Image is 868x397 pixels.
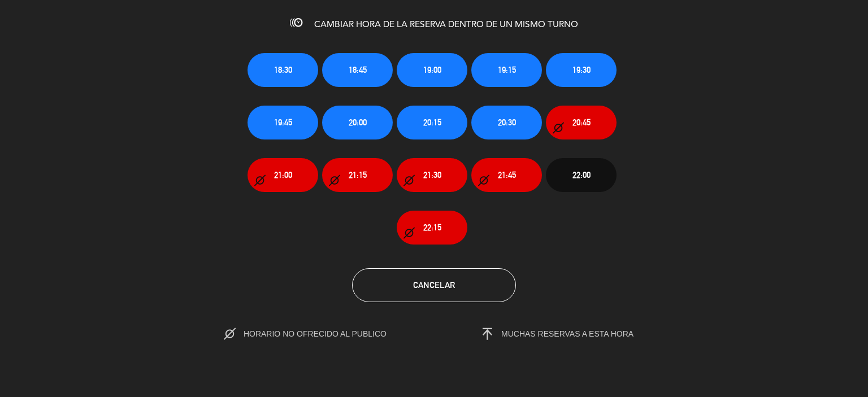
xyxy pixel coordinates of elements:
button: Cancelar [352,268,516,302]
span: Cancelar [413,280,455,290]
button: 21:45 [471,158,542,192]
button: 19:15 [471,53,542,87]
button: 20:00 [322,106,393,139]
span: 22:00 [572,168,591,181]
span: 19:15 [498,63,516,76]
span: 21:00 [274,168,292,181]
button: 22:15 [397,211,467,245]
button: 18:45 [322,53,393,87]
span: 19:30 [572,63,591,76]
span: 19:00 [423,63,441,76]
button: 19:45 [248,106,318,139]
button: 20:15 [397,106,467,139]
span: 21:45 [498,168,516,181]
span: 18:45 [349,63,367,76]
span: CAMBIAR HORA DE LA RESERVA DENTRO DE UN MISMO TURNO [314,20,578,29]
button: 22:00 [546,158,617,192]
button: 19:00 [397,53,467,87]
button: 20:45 [546,106,617,139]
span: MUCHAS RESERVAS A ESTA HORA [501,329,633,338]
span: 22:15 [423,221,441,234]
span: 19:45 [274,116,292,129]
button: 21:00 [248,158,318,192]
span: 21:30 [423,168,441,181]
button: 20:30 [471,106,542,139]
button: 18:30 [248,53,318,87]
span: 21:15 [349,168,367,181]
button: 21:30 [397,158,467,192]
span: 20:00 [349,116,367,129]
span: 20:45 [572,116,591,129]
span: 20:15 [423,116,441,129]
button: 19:30 [546,53,617,87]
span: 18:30 [274,63,292,76]
button: 21:15 [322,158,393,192]
span: HORARIO NO OFRECIDO AL PUBLICO [244,329,410,338]
span: 20:30 [498,116,516,129]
